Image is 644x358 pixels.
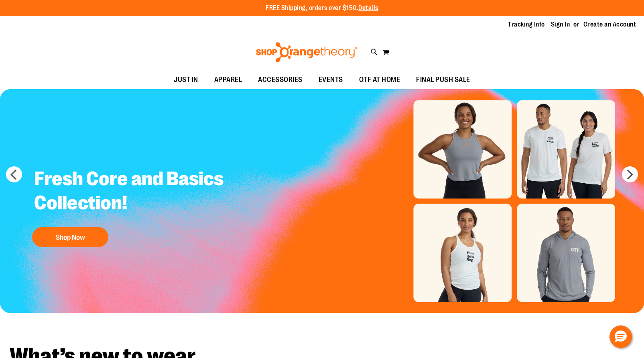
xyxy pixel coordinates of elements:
[250,71,311,89] a: ACCESSORIES
[174,71,198,89] span: JUST IN
[622,166,638,182] button: next
[351,71,408,89] a: OTF AT HOME
[214,71,242,89] span: APPAREL
[416,71,470,89] span: FINAL PUSH SALE
[609,325,632,348] button: Hello, have a question? Let’s chat.
[551,20,570,29] a: Sign In
[358,4,378,12] a: Details
[583,20,636,29] a: Create an Account
[32,227,108,247] button: Shop Now
[6,166,22,182] button: prev
[266,4,378,13] p: FREE Shipping, orders over $150.
[258,71,303,89] span: ACCESSORIES
[166,71,206,89] a: JUST IN
[255,42,359,62] img: Shop Orangetheory
[206,71,250,89] a: APPAREL
[28,161,242,251] a: Fresh Core and Basics Collection! Shop Now
[311,71,351,89] a: EVENTS
[408,71,478,89] a: FINAL PUSH SALE
[319,71,343,89] span: EVENTS
[28,161,242,223] h2: Fresh Core and Basics Collection!
[359,71,400,89] span: OTF AT HOME
[508,20,545,29] a: Tracking Info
